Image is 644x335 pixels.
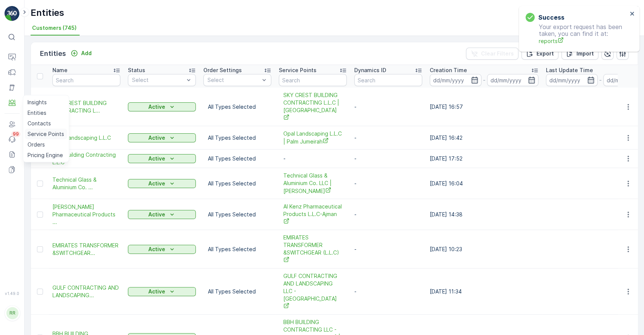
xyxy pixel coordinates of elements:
[52,66,68,74] p: Name
[521,48,558,60] button: Export
[32,24,77,32] span: Customers (745)
[148,103,165,111] p: Active
[546,74,598,86] input: dd/mm/yyyy
[203,66,242,74] p: Order Settings
[132,76,184,84] p: Select
[40,48,66,59] p: Entities
[52,284,120,299] a: GULF CONTRACTING AND LANDSCAPING...
[350,269,426,315] td: -
[148,180,165,187] p: Active
[5,132,20,147] a: 99
[37,289,43,295] div: Toggle Row Selected
[430,66,467,74] p: Creation Time
[68,49,95,58] button: Add
[283,234,342,264] a: EMIRATES TRANSFORMER &SWITCHGEAR (L.L.C)
[283,272,342,310] a: GULF CONTRACTING AND LANDSCAPING LLC - Khawaneej
[13,131,19,137] p: 99
[208,288,267,295] p: All Types Selected
[208,155,267,162] p: All Types Selected
[538,13,564,22] h3: Success
[561,48,598,60] button: Import
[283,172,342,195] span: Technical Glass & Aluminium Co. LLC | [PERSON_NAME]
[630,11,635,18] button: close
[283,130,342,145] a: Opal Landscaping L.L.C | Palm Jumeirah
[128,179,196,188] button: Active
[148,245,165,253] p: Active
[128,154,196,163] button: Active
[426,168,542,199] td: [DATE] 16:04
[536,50,554,57] p: Export
[128,102,196,111] button: Active
[599,76,602,85] p: -
[283,155,342,162] p: -
[426,199,542,230] td: [DATE] 14:38
[354,66,386,74] p: Dynamics ID
[6,307,18,319] div: RR
[483,76,486,85] p: -
[207,76,260,84] p: Select
[481,50,514,57] p: Clear Filters
[354,74,422,86] input: Search
[283,272,342,310] span: GULF CONTRACTING AND LANDSCAPING LLC - [GEOGRAPHIC_DATA]
[283,91,342,122] a: SKY CREST BUILDING CONTRACTING L.L.C | Wadi Al Safa
[81,49,92,57] p: Add
[52,203,120,226] a: Al Kenz Pharmaceutical Products ...
[128,287,196,296] button: Active
[283,172,342,195] a: Technical Glass & Aluminium Co. LLC | Jabel Ali
[279,74,347,86] input: Search
[52,99,120,114] a: SKY CREST BUILDING CONTRACTING L...
[37,211,43,218] div: Toggle Row Selected
[350,230,426,269] td: -
[350,168,426,199] td: -
[426,88,542,126] td: [DATE] 16:57
[148,134,165,142] p: Active
[283,203,342,226] a: Al Kenz Pharmaceutical Products L.L.C-Ajman
[128,66,145,74] p: Status
[350,88,426,126] td: -
[539,37,627,45] a: reports
[148,288,165,295] p: Active
[426,126,542,150] td: [DATE] 16:42
[52,151,120,166] span: BBH Building Contracting L.L.C
[128,245,196,254] button: Active
[148,211,165,218] p: Active
[546,66,593,74] p: Last Update Time
[426,269,542,315] td: [DATE] 11:34
[5,6,20,21] img: logo
[52,134,120,142] a: Opal Landscaping L.L.C
[128,133,196,142] button: Active
[208,103,267,111] p: All Types Selected
[31,7,64,19] p: Entities
[52,74,120,86] input: Search
[576,50,594,57] p: Import
[52,203,120,226] span: [PERSON_NAME] Pharmaceutical Products ...
[52,176,120,191] a: Technical Glass & Aluminium Co. ...
[208,211,267,218] p: All Types Selected
[350,199,426,230] td: -
[208,245,267,253] p: All Types Selected
[350,150,426,168] td: -
[5,291,20,296] span: v 1.49.0
[128,210,196,219] button: Active
[487,74,539,86] input: dd/mm/yyyy
[52,242,120,257] a: EMIRATES TRANSFORMER &SWITCHGEAR...
[279,66,317,74] p: Service Points
[426,150,542,168] td: [DATE] 17:52
[466,48,518,60] button: Clear Filters
[526,23,627,45] p: Your export request has been taken, you can find it at:
[5,297,20,329] button: RR
[148,155,165,162] p: Active
[283,91,342,122] span: SKY CREST BUILDING CONTRACTING L.L.C | [GEOGRAPHIC_DATA]
[350,126,426,150] td: -
[208,134,267,142] p: All Types Selected
[426,230,542,269] td: [DATE] 10:23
